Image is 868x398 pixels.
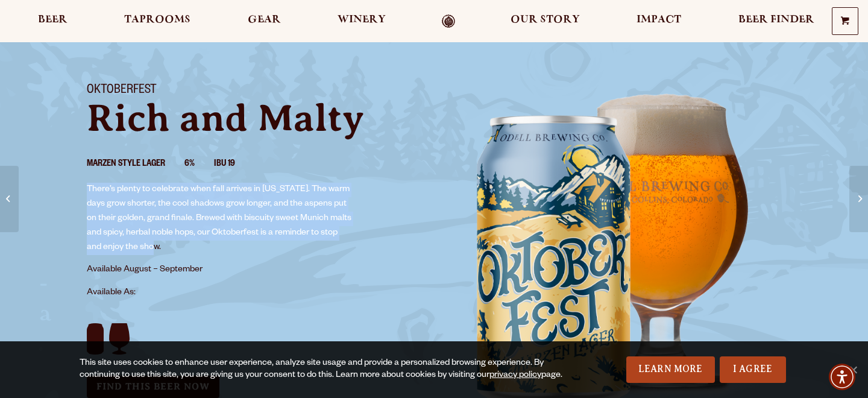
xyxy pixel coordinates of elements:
[87,83,420,99] h1: Oktoberfest
[489,371,541,381] a: privacy policy
[87,286,420,300] p: Available As:
[87,183,353,255] p: There’s plenty to celebrate when fall arrives in [US_STATE]. The warm days grow shorter, the cool...
[214,157,254,172] li: IBU 19
[330,14,394,28] a: Winery
[626,356,715,383] a: Learn More
[240,14,289,28] a: Gear
[124,15,190,25] span: Taprooms
[248,15,281,25] span: Gear
[829,364,855,390] div: Accessibility Menu
[87,263,353,277] p: Available August – September
[637,15,681,25] span: Impact
[87,99,420,137] p: Rich and Malty
[426,14,471,28] a: Odell Home
[503,14,588,28] a: Our Story
[87,157,184,172] li: Marzen Style Lager
[116,14,198,28] a: Taprooms
[80,358,564,382] div: This site uses cookies to enhance user experience, analyze site usage and provide a personalized ...
[38,15,68,25] span: Beer
[184,157,214,172] li: 6%
[720,356,786,383] a: I Agree
[629,14,689,28] a: Impact
[511,15,580,25] span: Our Story
[30,14,75,28] a: Beer
[338,15,386,25] span: Winery
[738,15,814,25] span: Beer Finder
[731,14,822,28] a: Beer Finder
